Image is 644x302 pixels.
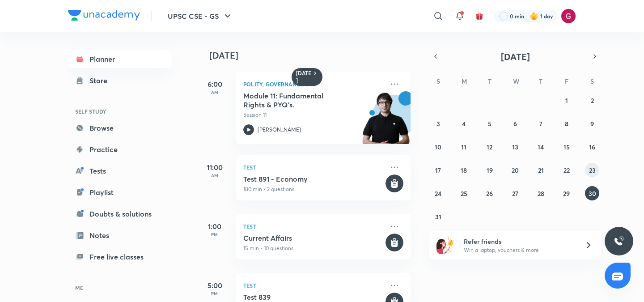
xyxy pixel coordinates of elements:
[559,93,574,107] button: August 1, 2025
[431,209,445,224] button: August 31, 2025
[565,119,568,128] abbr: August 8, 2025
[461,143,466,151] abbr: August 11, 2025
[483,186,497,200] button: August 26, 2025
[68,104,172,119] h6: SELF STUDY
[462,119,466,128] abbr: August 4, 2025
[508,163,522,177] button: August 20, 2025
[462,77,467,85] abbr: Monday
[585,163,599,177] button: August 23, 2025
[296,70,312,84] h6: [DATE]
[243,234,384,242] h5: Current Affairs
[457,163,471,177] button: August 18, 2025
[559,116,574,131] button: August 8, 2025
[68,226,172,244] a: Notes
[559,163,574,177] button: August 22, 2025
[197,173,233,178] p: AM
[488,77,491,85] abbr: Tuesday
[68,183,172,201] a: Playlist
[563,143,570,151] abbr: August 15, 2025
[585,93,599,107] button: August 2, 2025
[539,77,542,85] abbr: Thursday
[361,91,411,153] img: unacademy
[209,50,419,61] h4: [DATE]
[435,189,441,198] abbr: August 24, 2025
[589,143,595,151] abbr: August 16, 2025
[197,280,233,291] h5: 5:00
[590,77,594,85] abbr: Saturday
[162,7,238,25] button: UPSC CSE - GS
[487,166,493,174] abbr: August 19, 2025
[243,79,384,89] p: Polity, Governance & IR
[534,116,548,131] button: August 7, 2025
[436,119,440,128] abbr: August 3, 2025
[534,163,548,177] button: August 21, 2025
[464,246,574,254] p: Win a laptop, vouchers & more
[68,248,172,266] a: Free live classes
[197,221,233,232] h5: 1:00
[559,186,574,200] button: August 29, 2025
[243,244,384,252] p: 15 min • 10 questions
[539,119,542,128] abbr: August 7, 2025
[538,143,544,151] abbr: August 14, 2025
[559,140,574,154] button: August 15, 2025
[431,163,445,177] button: August 17, 2025
[243,293,384,302] h5: Test 839
[534,186,548,200] button: August 28, 2025
[472,9,487,23] button: avatar
[508,140,522,154] button: August 13, 2025
[243,162,384,173] p: Test
[89,75,113,86] div: Store
[68,140,172,158] a: Practice
[483,140,497,154] button: August 12, 2025
[68,280,172,295] h6: ME
[431,116,445,131] button: August 3, 2025
[243,91,355,109] h5: Module 11: Fundamental Rights & PYQ’s.
[512,166,519,174] abbr: August 20, 2025
[431,140,445,154] button: August 10, 2025
[483,116,497,131] button: August 5, 2025
[197,162,233,173] h5: 11:00
[68,119,172,137] a: Browse
[589,189,596,198] abbr: August 30, 2025
[197,79,233,89] h5: 6:00
[590,119,594,128] abbr: August 9, 2025
[68,72,172,89] a: Store
[243,221,384,232] p: Test
[488,119,491,128] abbr: August 5, 2025
[197,291,233,296] p: PM
[436,236,454,254] img: referral
[565,77,568,85] abbr: Friday
[435,143,441,151] abbr: August 10, 2025
[243,185,384,193] p: 180 min • 2 questions
[436,77,440,85] abbr: Sunday
[585,186,599,200] button: August 30, 2025
[457,186,471,200] button: August 25, 2025
[68,50,172,68] a: Planner
[435,213,441,221] abbr: August 31, 2025
[457,140,471,154] button: August 11, 2025
[534,140,548,154] button: August 14, 2025
[243,174,384,183] h5: Test 891 - Economy
[483,163,497,177] button: August 19, 2025
[512,143,518,151] abbr: August 13, 2025
[589,166,596,174] abbr: August 23, 2025
[513,119,517,128] abbr: August 6, 2025
[243,111,384,119] p: Session 11
[487,143,492,151] abbr: August 12, 2025
[585,116,599,131] button: August 9, 2025
[538,189,544,198] abbr: August 28, 2025
[442,50,589,63] button: [DATE]
[561,9,576,24] img: Gargi Goswami
[461,166,467,174] abbr: August 18, 2025
[563,166,570,174] abbr: August 22, 2025
[508,116,522,131] button: August 6, 2025
[457,116,471,131] button: August 4, 2025
[486,189,493,198] abbr: August 26, 2025
[591,96,594,105] abbr: August 2, 2025
[258,126,301,134] p: [PERSON_NAME]
[68,10,140,23] a: Company Logo
[563,189,570,198] abbr: August 29, 2025
[68,205,172,223] a: Doubts & solutions
[431,186,445,200] button: August 24, 2025
[435,166,441,174] abbr: August 17, 2025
